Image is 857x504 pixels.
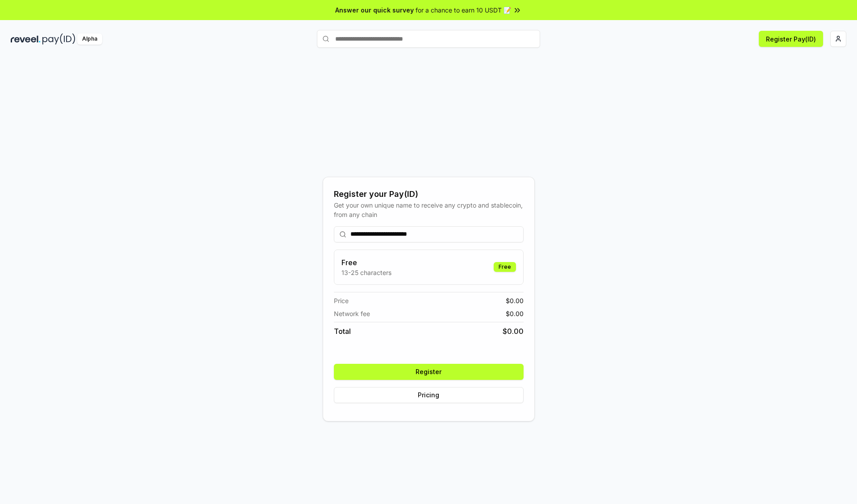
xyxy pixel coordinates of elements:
[341,257,391,268] h3: Free
[503,326,524,337] span: $ 0.00
[334,309,370,318] span: Network fee
[416,5,511,15] span: for a chance to earn 10 USDT 📝
[11,33,41,45] img: reveel_dark
[334,387,524,403] button: Pricing
[506,296,524,305] span: $ 0.00
[494,262,516,272] div: Free
[77,33,102,45] div: Alpha
[335,5,414,15] span: Answer our quick survey
[334,326,351,337] span: Total
[341,268,391,277] p: 13-25 characters
[42,33,75,45] img: pay_id
[334,200,524,219] div: Get your own unique name to receive any crypto and stablecoin, from any chain
[334,296,349,305] span: Price
[506,309,524,318] span: $ 0.00
[334,364,524,380] button: Register
[759,31,823,47] button: Register Pay(ID)
[334,188,524,200] div: Register your Pay(ID)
